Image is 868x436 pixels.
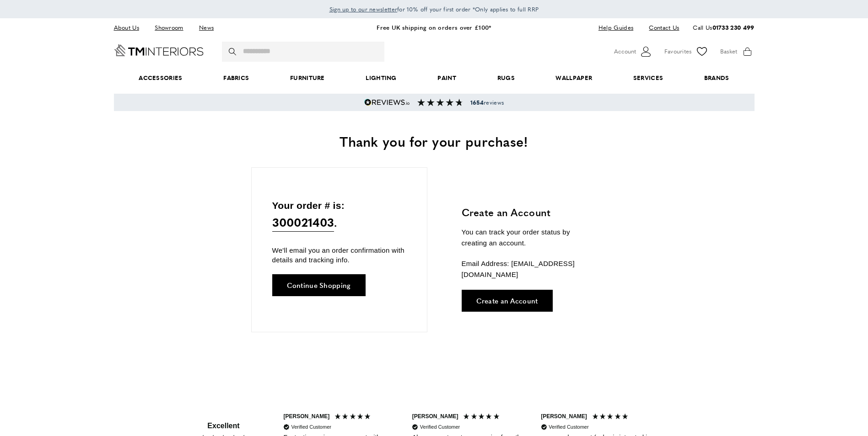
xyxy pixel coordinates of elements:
[377,23,491,32] a: Free UK shipping on orders over £100*
[462,227,597,249] p: You can track your order status by creating an account.
[613,64,684,92] a: Services
[549,424,588,431] div: Verified Customer
[192,21,221,34] a: News
[470,98,484,106] strong: 1654
[642,21,679,34] a: Contact Us
[284,413,330,420] div: [PERSON_NAME]
[412,413,458,420] div: [PERSON_NAME]
[229,42,238,62] button: Search
[270,64,345,92] a: Furniture
[462,205,597,219] h3: Create an Account
[203,64,270,92] a: Fabrics
[470,99,504,106] span: reviews
[420,424,460,431] div: Verified Customer
[684,64,749,92] a: Brands
[272,245,406,265] p: We'll email you an order confirmation with details and tracking info.
[462,290,553,312] a: Create an Account
[535,64,613,92] a: Wallpaper
[592,413,631,422] div: 5 Stars
[272,198,406,232] p: Your order # is: .
[417,99,463,106] img: Reviews section
[693,23,754,32] p: Call Us
[417,64,477,92] a: Paint
[118,64,203,92] span: Accessories
[272,274,366,296] a: Continue Shopping
[476,297,538,304] span: Create an Account
[541,413,587,420] div: [PERSON_NAME]
[712,23,755,32] a: 01733 230 499
[207,421,239,431] div: Excellent
[462,258,597,280] p: Email Address: [EMAIL_ADDRESS][DOMAIN_NAME]
[364,99,410,106] img: Reviews.io 5 stars
[329,5,398,13] span: Sign up to our newsletter
[148,21,190,34] a: Showroom
[345,64,417,92] a: Lighting
[114,44,204,56] a: Go to Home page
[287,282,351,288] span: Continue Shopping
[614,47,636,56] span: Account
[340,131,528,151] span: Thank you for your purchase!
[334,413,374,422] div: 5 Stars
[592,21,640,34] a: Help Guides
[477,64,535,92] a: Rugs
[463,413,502,422] div: 5 Stars
[329,5,398,14] a: Sign up to our newsletter
[614,45,653,58] button: Customer Account
[329,5,539,13] span: for 10% off your first order *Only applies to full RRP
[291,424,331,431] div: Verified Customer
[114,21,146,34] a: About Us
[664,45,709,58] a: Favourites
[272,213,334,232] span: 300021403
[664,47,692,56] span: Favourites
